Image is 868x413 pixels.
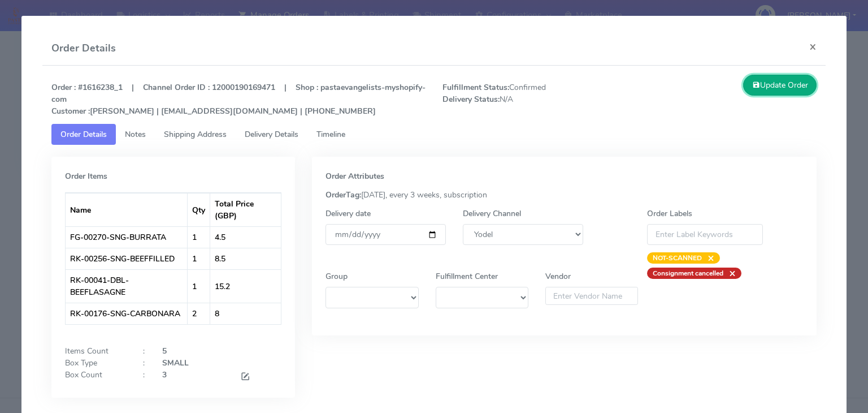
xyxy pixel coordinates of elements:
[325,270,348,282] label: Group
[188,226,210,248] td: 1
[66,303,188,324] td: RK-00176-SNG-CARBONARA
[125,129,146,140] span: Notes
[325,208,371,220] label: Delivery date
[134,369,154,384] div: :
[653,253,702,263] strong: NOT-SCANNED
[245,129,298,140] span: Delivery Details
[57,345,134,357] div: Items Count
[545,270,571,282] label: Vendor
[51,106,90,117] strong: Customer :
[210,226,281,248] td: 4.5
[51,41,116,56] h4: Order Details
[210,248,281,269] td: 8.5
[800,32,826,62] button: Close
[188,193,210,226] th: Qty
[647,208,692,220] label: Order Labels
[545,287,638,305] input: Enter Vendor Name
[188,248,210,269] td: 1
[463,208,521,220] label: Delivery Channel
[188,303,210,324] td: 2
[210,193,281,226] th: Total Price (GBP)
[436,270,498,282] label: Fulfillment Center
[325,190,361,200] strong: OrderTag:
[210,269,281,303] td: 15.2
[60,129,107,140] span: Order Details
[66,193,188,226] th: Name
[57,357,134,369] div: Box Type
[647,224,763,245] input: Enter Label Keywords
[66,248,188,269] td: RK-00256-SNG-BEEFFILLED
[57,369,134,384] div: Box Count
[66,269,188,303] td: RK-00041-DBL-BEEFLASAGNE
[442,94,500,105] strong: Delivery Status:
[134,345,154,357] div: :
[65,171,107,182] strong: Order Items
[325,171,384,182] strong: Order Attributes
[162,369,167,380] strong: 3
[316,129,345,140] span: Timeline
[317,189,811,201] div: [DATE], every 3 weeks, subscription
[702,252,714,264] span: ×
[51,124,817,145] ul: Tabs
[442,82,509,93] strong: Fulfillment Status:
[723,268,736,279] span: ×
[162,358,189,368] strong: SMALL
[743,75,817,96] button: Update Order
[66,226,188,248] td: FG-00270-SNG-BURRATA
[434,81,630,117] span: Confirmed N/A
[162,346,167,356] strong: 5
[164,129,227,140] span: Shipping Address
[210,303,281,324] td: 8
[134,357,154,369] div: :
[51,82,426,117] strong: Order : #1616238_1 | Channel Order ID : 12000190169471 | Shop : pastaevangelists-myshopify-com [P...
[188,269,210,303] td: 1
[653,269,723,278] strong: Consignment cancelled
